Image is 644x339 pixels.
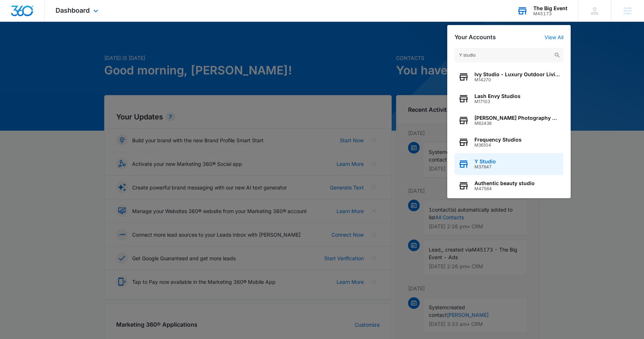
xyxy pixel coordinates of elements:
span: Dashboard [56,7,90,14]
span: M14270 [474,77,560,82]
span: M36104 [474,143,522,148]
span: M37847 [474,164,496,169]
button: Lash Envy StudiosM17103 [455,88,563,110]
h2: Your Accounts [455,34,496,41]
span: Authentic beauty studio [474,180,535,186]
input: Search Accounts [455,48,563,62]
button: Frequency StudiosM36104 [455,131,563,153]
span: Y Studio [474,159,496,164]
button: Authentic beauty studioM47564 [455,175,563,197]
button: Ivy Studio - Luxury Outdoor LivingM14270 [455,66,563,88]
span: M47564 [474,186,535,191]
button: Y StudioM37847 [455,153,563,175]
span: Lash Envy Studios [474,93,521,99]
span: Ivy Studio - Luxury Outdoor Living [474,72,560,77]
span: M17103 [474,99,521,104]
span: [PERSON_NAME] Photography Studio [474,115,560,121]
button: [PERSON_NAME] Photography StudioM62438 [455,110,563,131]
span: Frequency Studios [474,137,522,143]
a: View All [545,34,563,40]
div: account name [533,5,567,11]
div: account id [533,11,567,16]
span: M62438 [474,121,560,126]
